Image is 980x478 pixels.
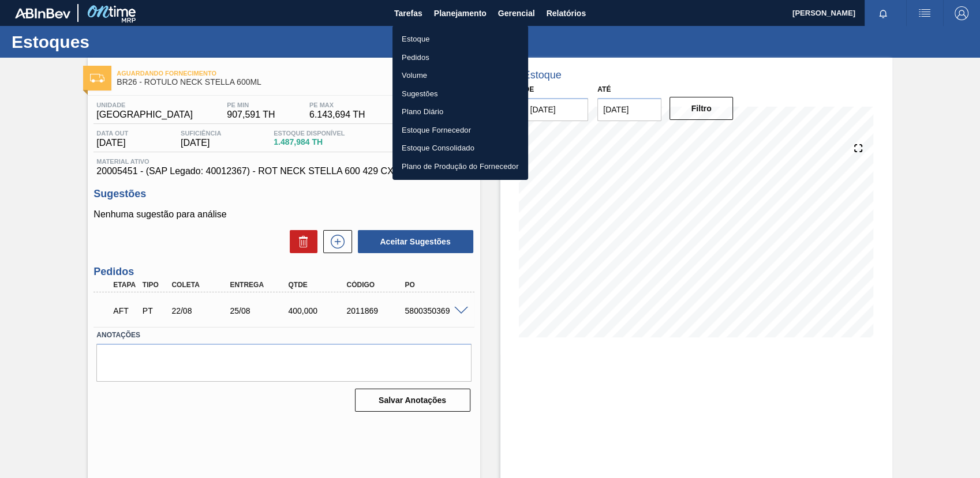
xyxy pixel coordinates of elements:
[392,66,528,85] a: Volume
[392,121,528,140] a: Estoque Fornecedor
[392,30,528,48] a: Estoque
[392,103,528,121] a: Plano Diário
[392,48,528,67] a: Pedidos
[392,139,528,157] a: Estoque Consolidado
[392,85,528,103] a: Sugestões
[392,157,528,176] a: Plano de Produção do Fornecedor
